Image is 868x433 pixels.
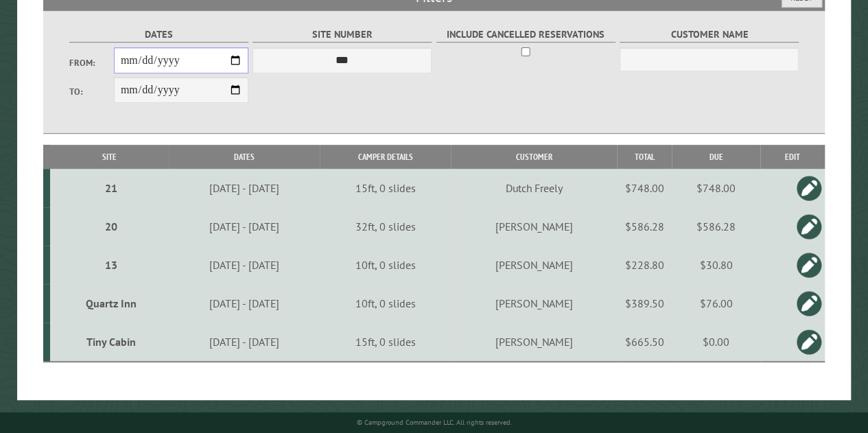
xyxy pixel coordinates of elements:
td: $748.00 [617,169,672,207]
td: $389.50 [617,284,672,323]
label: Customer Name [620,27,799,43]
label: To: [69,85,114,98]
th: Edit [760,145,825,169]
div: 20 [56,220,167,233]
td: $0.00 [672,323,760,362]
td: 10ft, 0 slides [320,284,451,323]
td: $228.80 [617,246,672,284]
th: Camper Details [320,145,451,169]
td: $586.28 [672,207,760,246]
td: 10ft, 0 slides [320,246,451,284]
td: [PERSON_NAME] [451,246,617,284]
th: Customer [451,145,617,169]
div: Quartz Inn [56,296,167,310]
div: [DATE] - [DATE] [171,220,317,233]
td: 15ft, 0 slides [320,169,451,207]
div: [DATE] - [DATE] [171,335,317,349]
label: Dates [69,27,248,43]
label: From: [69,56,114,69]
div: 21 [56,181,167,195]
div: 13 [56,258,167,272]
td: Dutch Freely [451,169,617,207]
label: Site Number [253,27,432,43]
td: $748.00 [672,169,760,207]
th: Due [672,145,760,169]
div: Tiny Cabin [56,335,167,349]
th: Site [50,145,169,169]
td: [PERSON_NAME] [451,207,617,246]
small: © Campground Commander LLC. All rights reserved. [356,418,511,427]
td: 32ft, 0 slides [320,207,451,246]
td: [PERSON_NAME] [451,284,617,323]
td: $30.80 [672,246,760,284]
td: 15ft, 0 slides [320,323,451,362]
td: $76.00 [672,284,760,323]
th: Dates [169,145,320,169]
div: [DATE] - [DATE] [171,181,317,195]
label: Include Cancelled Reservations [436,27,615,43]
td: $665.50 [617,323,672,362]
div: [DATE] - [DATE] [171,296,317,310]
td: [PERSON_NAME] [451,323,617,362]
div: [DATE] - [DATE] [171,258,317,272]
th: Total [617,145,672,169]
td: $586.28 [617,207,672,246]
